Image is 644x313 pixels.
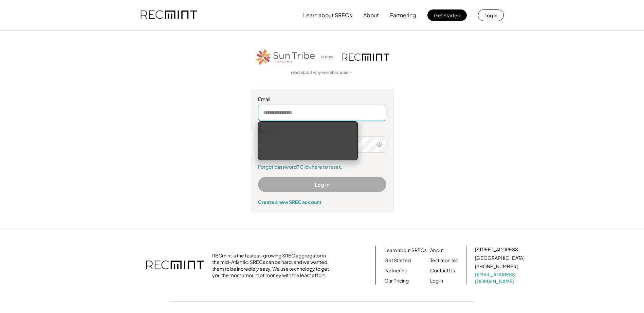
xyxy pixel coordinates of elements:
a: Learn about SRECs [384,247,427,254]
a: Forgot password? Click here to reset. [258,164,386,170]
div: RECmint is the fastest-growing SREC aggregator in the mid-Atlantic. SRECs can be hard, and we wan... [212,252,333,279]
div: [PHONE_NUMBER] [475,263,518,270]
a: [EMAIL_ADDRESS][DOMAIN_NAME] [475,271,526,285]
img: recmint-logotype%403x.png [342,54,389,61]
img: STT_Horizontal_Logo%2B-%2BColor.png [255,48,316,66]
a: read about why we rebranded → [291,70,353,76]
img: recmint-logotype%403x.png [146,254,204,277]
div: Create a new SREC account [258,199,386,205]
a: Our Pricing [384,277,409,284]
button: Log In [258,177,386,192]
a: Testimonials [430,257,458,264]
a: Get Started [384,257,411,264]
div: [GEOGRAPHIC_DATA] [475,255,525,262]
div: Email [258,96,386,103]
a: About [430,247,444,254]
button: Partnering [390,8,416,22]
img: recmint-logotype%403x.png [141,4,197,27]
button: Log in [478,9,504,21]
a: Contact Us [430,267,455,274]
a: Log in [430,277,443,284]
div: is now [319,54,338,60]
div: [STREET_ADDRESS] [475,246,519,253]
button: About [363,8,379,22]
button: Learn about SRECs [303,8,352,22]
a: Partnering [384,267,407,274]
button: Get Started [427,9,467,21]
